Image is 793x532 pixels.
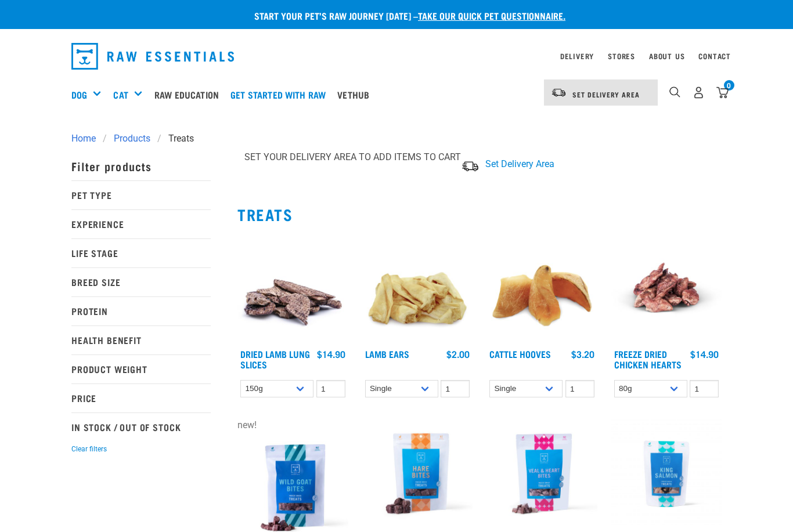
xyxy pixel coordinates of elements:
span: Set Delivery Area [485,158,554,169]
div: $3.20 [571,349,594,359]
img: RE Product Shoot 2023 Nov8584 [611,418,722,529]
a: Raw Education [152,71,228,118]
a: Vethub [334,71,378,118]
span: Products [114,132,150,146]
p: Filter products [71,151,211,180]
img: Raw Essentials Freeze Dried Veal & Heart Bites Treats [486,418,597,529]
a: Dog [71,88,87,102]
p: Pet Type [71,180,211,209]
button: Clear filters [71,444,107,454]
a: Contact [698,54,731,58]
div: new! [237,418,348,432]
div: $2.00 [446,349,470,359]
p: Price [71,383,211,412]
input: 1 [316,380,345,398]
p: Protein [71,296,211,325]
p: SET YOUR DELIVERY AREA TO ADD ITEMS TO CART [244,150,461,164]
a: Get started with Raw [228,71,334,118]
img: home-icon-1@2x.png [669,86,680,97]
input: 1 [565,380,594,398]
a: About Us [649,54,684,58]
img: Pile Of Cattle Hooves Treats For Dogs [486,232,597,343]
div: 0 [724,80,734,91]
img: 1303 Lamb Lung Slices 01 [237,232,348,343]
span: Home [71,132,96,146]
h2: Treats [237,205,722,223]
img: home-icon@2x.png [716,86,729,99]
a: Freeze Dried Chicken Hearts [614,351,682,367]
a: take our quick pet questionnaire. [418,13,565,18]
p: In Stock / Out Of Stock [71,412,211,441]
nav: dropdown navigation [62,38,731,74]
img: van-moving.png [461,160,480,172]
a: Stores [608,54,635,58]
p: Experience [71,209,211,238]
p: Life Stage [71,238,211,267]
div: $14.90 [317,349,345,359]
a: Cat [113,88,128,102]
a: Home [71,132,103,146]
nav: breadcrumbs [71,132,722,146]
p: Health Benefit [71,325,211,354]
a: Dried Lamb Lung Slices [240,351,310,367]
p: Breed Size [71,267,211,296]
img: van-moving.png [551,88,567,98]
p: Product Weight [71,354,211,383]
img: FD Chicken Hearts [611,232,722,343]
img: user.png [693,86,705,99]
a: Cattle Hooves [489,351,551,356]
input: 1 [690,380,719,398]
a: Delivery [560,54,594,58]
input: 1 [441,380,470,398]
img: Pile Of Lamb Ears Treat For Pets [362,232,473,343]
img: Raw Essentials Logo [71,43,234,70]
a: Lamb Ears [365,351,409,356]
span: Set Delivery Area [572,92,640,96]
div: $14.90 [690,349,719,359]
a: Products [107,132,157,146]
img: Raw Essentials Freeze Dried Hare Bites [362,418,473,529]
